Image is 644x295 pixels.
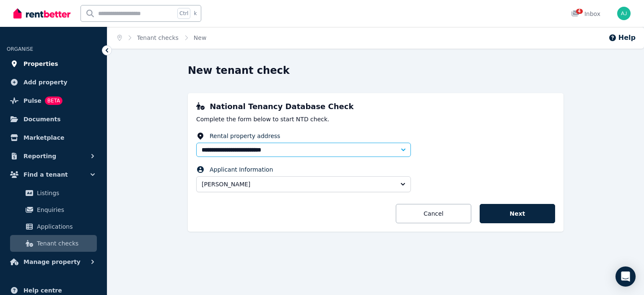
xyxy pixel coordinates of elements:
[37,222,93,232] span: Applications
[10,201,97,218] a: Enquiries
[107,27,216,49] nav: Breadcrumb
[10,218,97,235] a: Applications
[177,8,190,19] span: Ctrl
[617,7,631,20] img: Ann Jones
[23,77,68,87] span: Add property
[615,266,636,287] div: Open Intercom Messenger
[188,64,290,77] h1: New tenant check
[23,133,64,143] span: Marketplace
[23,59,58,69] span: Properties
[7,55,100,72] a: Properties
[137,34,179,41] a: Tenant checks
[37,238,93,248] span: Tenant checks
[7,148,100,164] button: Reporting
[571,10,600,18] div: Inbox
[194,10,197,17] span: k
[210,132,280,140] span: Rental property address
[210,165,273,174] span: Applicant Information
[23,170,68,180] span: Find a tenant
[196,176,411,192] button: [PERSON_NAME]
[37,188,93,198] span: Listings
[576,9,583,14] span: 4
[23,257,80,267] span: Manage property
[196,115,555,123] p: Complete the form below to start NTD check.
[23,151,56,161] span: Reporting
[13,7,70,20] img: RentBetter
[7,92,100,109] a: PulseBETA
[7,74,100,91] a: Add property
[7,253,100,270] button: Manage property
[37,205,93,215] span: Enquiries
[23,96,42,106] span: Pulse
[196,102,555,112] h3: National Tenancy Database Check
[7,129,100,146] a: Marketplace
[7,111,100,128] a: Documents
[7,166,100,183] button: Find a tenant
[194,34,207,42] span: New
[202,180,394,188] span: [PERSON_NAME]
[23,114,61,124] span: Documents
[45,97,62,105] span: BETA
[480,204,555,223] button: Next
[10,235,97,252] a: Tenant checks
[396,204,471,223] a: Cancel
[7,46,33,52] span: ORGANISE
[608,33,636,43] button: Help
[10,185,97,201] a: Listings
